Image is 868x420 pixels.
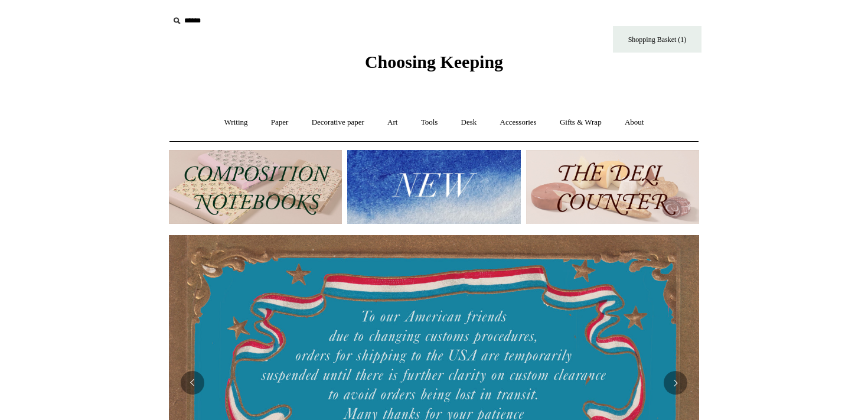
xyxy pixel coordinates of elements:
[347,150,520,224] img: New.jpg__PID:f73bdf93-380a-4a35-bcfe-7823039498e1
[169,150,342,224] img: 202302 Composition ledgers.jpg__PID:69722ee6-fa44-49dd-a067-31375e5d54ec
[301,107,375,138] a: Decorative paper
[526,150,699,224] img: The Deli Counter
[260,107,299,138] a: Paper
[181,371,204,395] button: Previous
[451,107,488,138] a: Desk
[614,107,655,138] a: About
[365,52,503,71] span: Choosing Keeping
[410,107,449,138] a: Tools
[365,61,503,70] a: Choosing Keeping
[613,26,701,53] a: Shopping Basket (1)
[549,107,612,138] a: Gifts & Wrap
[664,371,687,395] button: Next
[214,107,259,138] a: Writing
[490,107,547,138] a: Accessories
[377,107,408,138] a: Art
